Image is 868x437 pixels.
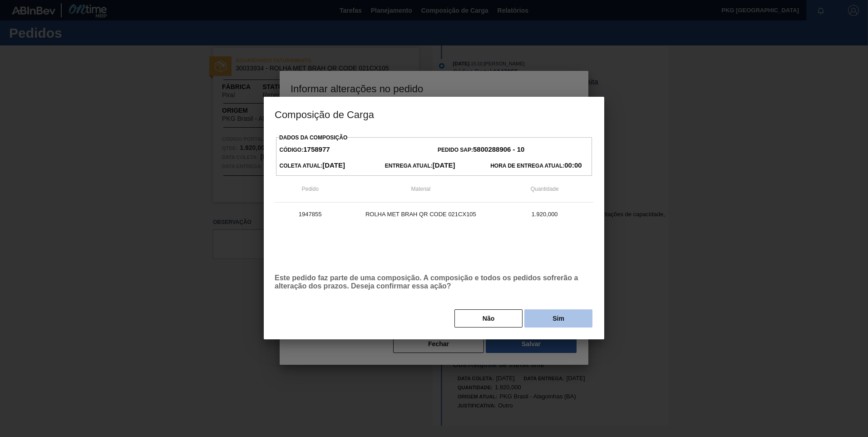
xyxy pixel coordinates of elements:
[438,147,524,153] span: Pedido SAP:
[473,145,524,153] strong: 5800288906 - 10
[385,163,455,169] span: Entrega Atual:
[275,203,345,225] td: 1947855
[301,186,318,192] span: Pedido
[280,163,345,169] span: Coleta Atual:
[411,186,431,192] span: Material
[433,161,455,169] strong: [DATE]
[322,161,345,169] strong: [DATE]
[279,134,347,141] label: Dados da Composição
[490,163,582,169] span: Hora de Entrega Atual:
[280,147,330,153] span: Código:
[454,309,523,328] button: Não
[264,97,604,131] h3: Composição de Carga
[564,161,582,169] strong: 00:00
[524,309,592,328] button: Sim
[496,203,593,225] td: 1.920,000
[531,186,559,192] span: Quantidade
[345,203,496,225] td: ROLHA MET BRAH QR CODE 021CX105
[275,274,593,290] p: Este pedido faz parte de uma composição. A composição e todos os pedidos sofrerão a alteração dos...
[303,145,330,153] strong: 1758977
